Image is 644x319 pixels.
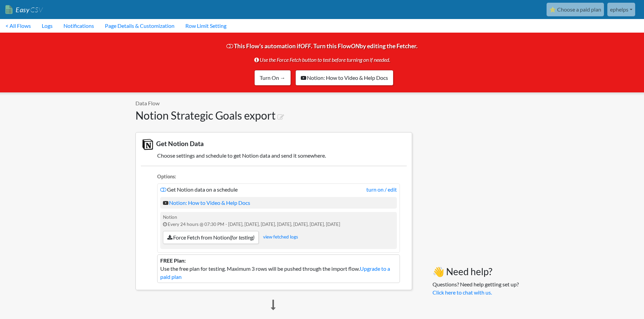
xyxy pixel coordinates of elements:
b: FREE Plan: [160,257,186,264]
a: Notion: How to Video & Help Docs [163,199,250,206]
a: Notion: How to Video & Help Docs [295,70,393,86]
p: Data Flow [135,99,412,107]
img: Notion [141,138,154,151]
li: Get Notion data on a schedule [157,183,400,253]
a: Upgrade to a paid plan [160,265,390,280]
i: OFF [300,42,311,50]
span: CSV [30,5,43,14]
a: Page Details & Customization [99,19,180,33]
h5: Choose settings and schedule to get Notion data and send it somewhere. [141,152,407,159]
i: (for testing) [230,234,254,241]
span: Use the Force Fetch button to test before turning on if needed. [254,53,390,67]
a: Logs [36,19,58,33]
h1: Notion Strategic Goals export [135,109,412,122]
li: Options: [157,173,400,182]
h3: Get Notion Data [141,138,407,151]
a: view fetched logs [263,234,298,240]
a: Click here to chat with us. [433,289,492,296]
a: ⭐ Choose a paid plan [547,3,604,16]
a: Notifications [58,19,99,33]
a: Turn On → [254,70,291,86]
a: ephelps [607,3,635,16]
a: Row Limit Setting [180,19,232,33]
div: Notion Every 24 hours @ 07:30 PM - [DATE], [DATE], [DATE], [DATE], [DATE], [DATE], [DATE] [160,212,397,249]
a: turn on / edit [366,185,397,194]
li: Use the free plan for testing. Maximum 3 rows will be pushed through the import flow. [157,254,400,283]
i: ON [351,42,360,50]
h3: 👋 Need help? [433,266,519,278]
span: This Flow's automation if . Turn this Flow by editing the Fetcher. [226,42,418,79]
a: EasyCSV [5,3,43,17]
p: Questions? Need help getting set up? [433,280,519,297]
a: Force Fetch from Notion(for testing) [163,231,259,244]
